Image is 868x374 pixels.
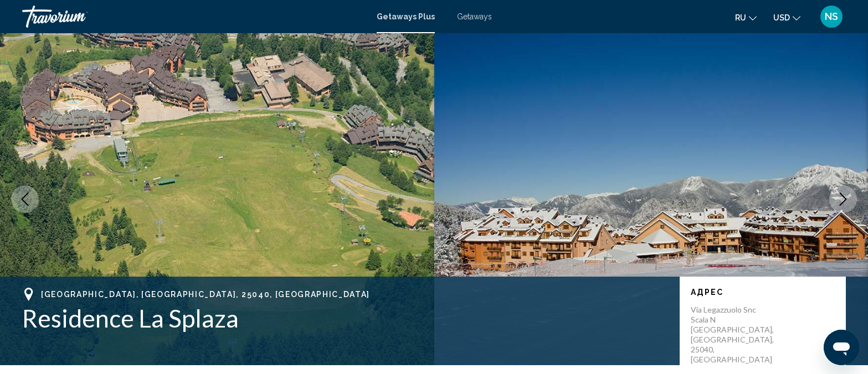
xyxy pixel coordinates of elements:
[773,9,800,25] button: Change currency
[825,11,838,22] span: NS
[22,304,669,333] h1: Residence La Splaza
[824,330,859,365] iframe: Button to launch messaging window
[691,288,835,297] p: Адрес
[691,305,779,365] p: Via Legazzuolo snc Scala N [GEOGRAPHIC_DATA], [GEOGRAPHIC_DATA], 25040, [GEOGRAPHIC_DATA]
[11,185,39,213] button: Previous image
[829,185,857,213] button: Next image
[377,12,435,21] a: Getaways Plus
[22,6,366,28] a: Travorium
[773,13,790,22] span: USD
[457,12,492,21] a: Getaways
[817,5,846,28] button: User Menu
[735,13,746,22] span: ru
[735,9,757,25] button: Change language
[41,290,370,299] span: [GEOGRAPHIC_DATA], [GEOGRAPHIC_DATA], 25040, [GEOGRAPHIC_DATA]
